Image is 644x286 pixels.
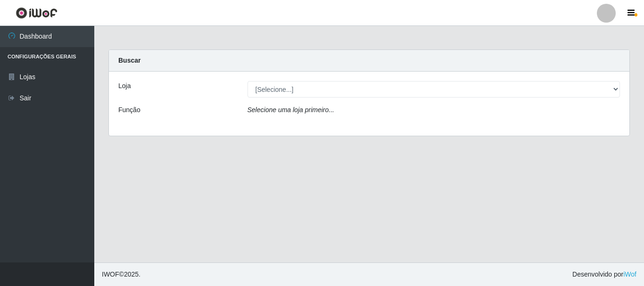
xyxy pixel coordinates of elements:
label: Loja [118,81,131,91]
span: © 2025 . [102,270,140,279]
img: CoreUI Logo [16,7,58,19]
span: IWOF [102,270,119,278]
i: Selecione uma loja primeiro... [248,106,334,114]
label: Função [118,105,140,115]
span: Desenvolvido por [572,270,636,279]
a: iWof [623,270,636,278]
strong: Buscar [118,57,140,64]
